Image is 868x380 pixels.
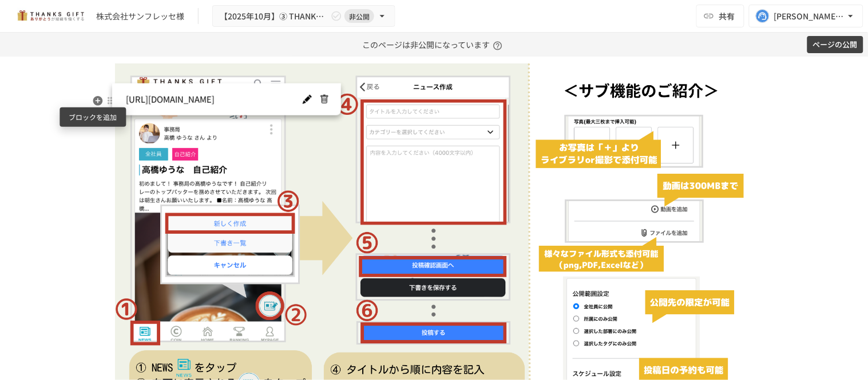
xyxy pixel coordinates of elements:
[774,9,845,23] div: [PERSON_NAME][EMAIL_ADDRESS][DOMAIN_NAME]
[749,5,863,27] button: [PERSON_NAME][EMAIL_ADDRESS][DOMAIN_NAME]
[212,5,395,27] button: 【2025年10月】➂ THANKS GIFT操作説明/THANKS GIFT[PERSON_NAME]非公開
[807,36,863,54] button: ページの公開
[60,107,126,127] div: ブロックを追加
[220,9,328,23] span: 【2025年10月】➂ THANKS GIFT操作説明/THANKS GIFT[PERSON_NAME]
[719,10,735,22] span: 共有
[96,10,184,22] div: 株式会社サンフレッセ様
[696,5,744,27] button: 共有
[362,33,506,57] p: このページは非公開になっています
[344,10,374,22] span: 非公開
[14,7,87,25] img: mMP1OxWUAhQbsRWCurg7vIHe5HqDpP7qZo7fRoNLXQh
[125,93,308,106] a: [URL][DOMAIN_NAME]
